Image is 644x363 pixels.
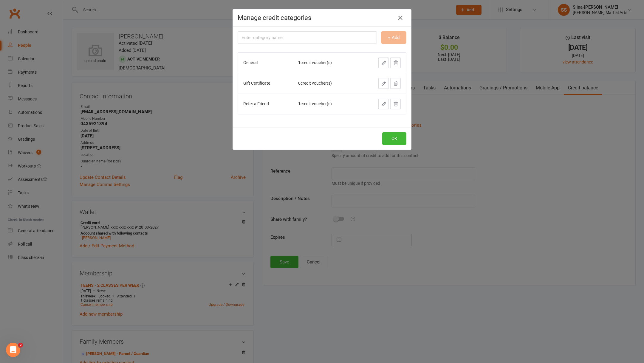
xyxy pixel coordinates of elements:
[382,132,406,145] button: OK
[293,94,358,114] td: 1 credit voucher(s)
[238,14,406,21] h4: Manage credit categories
[6,343,20,357] iframe: Intercom live chat
[293,52,358,73] td: 1 credit voucher(s)
[243,60,258,65] span: General
[238,31,377,44] input: Enter category name
[243,101,269,106] span: Refer a Friend
[243,81,270,86] span: Gift Certificate
[293,73,358,94] td: 0 credit voucher(s)
[18,343,23,348] span: 2
[396,13,405,23] button: Close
